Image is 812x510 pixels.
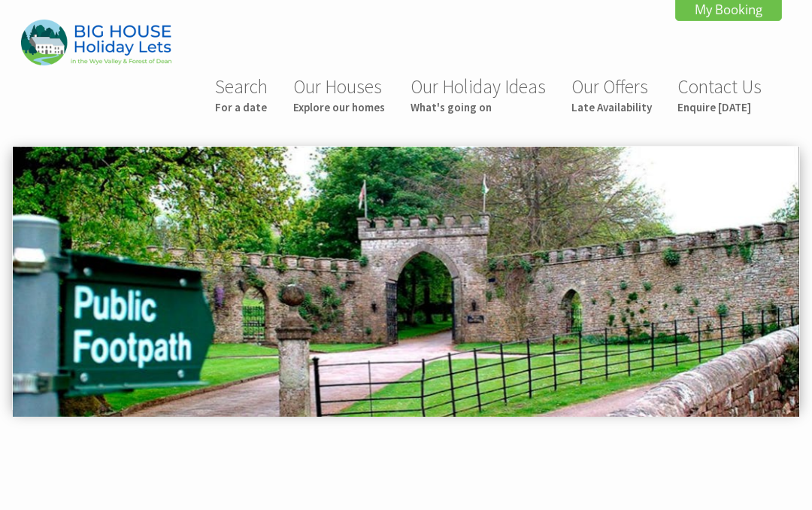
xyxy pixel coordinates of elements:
[677,74,762,114] a: Contact UsEnquire [DATE]
[21,20,171,65] img: Big House Holiday Lets
[677,100,762,114] small: Enquire [DATE]
[215,74,268,114] a: SearchFor a date
[293,100,385,114] small: Explore our homes
[571,100,652,114] small: Late Availability
[571,74,652,114] a: Our OffersLate Availability
[411,100,546,114] small: What's going on
[293,74,385,114] a: Our HousesExplore our homes
[411,74,546,114] a: Our Holiday IdeasWhat's going on
[215,100,268,114] small: For a date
